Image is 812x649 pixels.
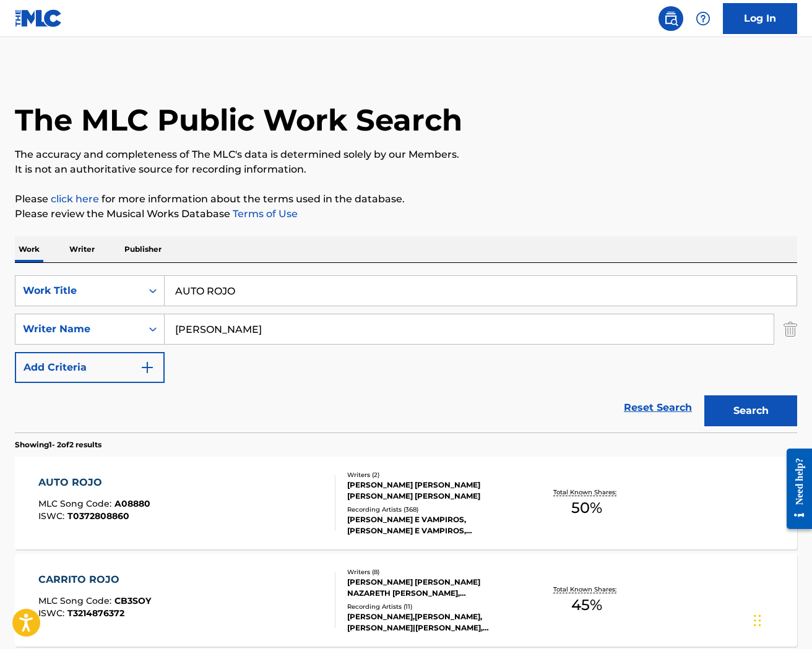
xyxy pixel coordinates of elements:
[347,514,521,536] div: [PERSON_NAME] E VAMPIROS, [PERSON_NAME] E VAMPIROS, [PERSON_NAME] E VAMPIROS, [PERSON_NAME] E VAM...
[23,322,134,337] div: Writer Name
[38,608,67,619] span: ISWC :
[15,439,101,450] p: Showing 1 - 2 of 2 results
[553,488,620,497] p: Total Known Shares:
[618,394,698,421] a: Reset Search
[750,590,812,649] iframe: Chat Widget
[67,608,124,619] span: T3214876372
[38,572,151,587] div: CARRITO ROJO
[15,207,797,221] p: Please review the Musical Works Database
[23,283,134,298] div: Work Title
[696,11,710,26] img: help
[51,193,99,205] a: click here
[691,6,715,31] div: Help
[114,498,150,509] span: A08880
[15,9,63,27] img: MLC Logo
[784,314,797,345] img: Delete Criterion
[15,352,165,383] button: Add Criteria
[140,360,155,375] img: 9d2ae6d4665cec9f34b9.svg
[347,611,521,634] div: [PERSON_NAME],[PERSON_NAME], [PERSON_NAME]|[PERSON_NAME], [PERSON_NAME], LOS DINOSAURIOS [PERSON_...
[15,554,797,647] a: CARRITO ROJOMLC Song Code:CB3SOYISWC:T3214876372Writers (8)[PERSON_NAME] [PERSON_NAME] NAZARETH [...
[15,275,797,432] form: Search Form
[723,3,797,34] a: Log In
[663,11,678,26] img: search
[67,510,129,522] span: T0372808860
[38,475,150,490] div: AUTO ROJO
[347,567,521,577] div: Writers ( 8 )
[15,101,462,139] h1: The MLC Public Work Search
[15,192,797,207] p: Please for more information about the terms used in the database.
[754,602,761,639] div: Arrastrar
[347,470,521,479] div: Writers ( 2 )
[38,510,67,522] span: ISWC :
[750,590,812,649] div: Widget de chat
[553,585,620,594] p: Total Known Shares:
[121,236,165,262] p: Publisher
[347,602,521,611] div: Recording Artists ( 11 )
[66,236,98,262] p: Writer
[347,505,521,514] div: Recording Artists ( 368 )
[659,6,683,31] a: Public Search
[347,577,521,599] div: [PERSON_NAME] [PERSON_NAME] NAZARETH [PERSON_NAME], [PERSON_NAME], [DEMOGRAPHIC_DATA] [PERSON_NAM...
[704,395,797,426] button: Search
[777,439,812,539] iframe: Resource Center
[15,147,797,162] p: The accuracy and completeness of The MLC's data is determined solely by our Members.
[571,594,602,616] span: 45 %
[15,162,797,177] p: It is not an authoritative source for recording information.
[571,497,602,519] span: 50 %
[347,479,521,502] div: [PERSON_NAME] [PERSON_NAME] [PERSON_NAME] [PERSON_NAME]
[38,595,114,606] span: MLC Song Code :
[230,208,298,220] a: Terms of Use
[15,457,797,549] a: AUTO ROJOMLC Song Code:A08880ISWC:T0372808860Writers (2)[PERSON_NAME] [PERSON_NAME] [PERSON_NAME]...
[15,236,43,262] p: Work
[114,595,151,606] span: CB3SOY
[38,498,114,509] span: MLC Song Code :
